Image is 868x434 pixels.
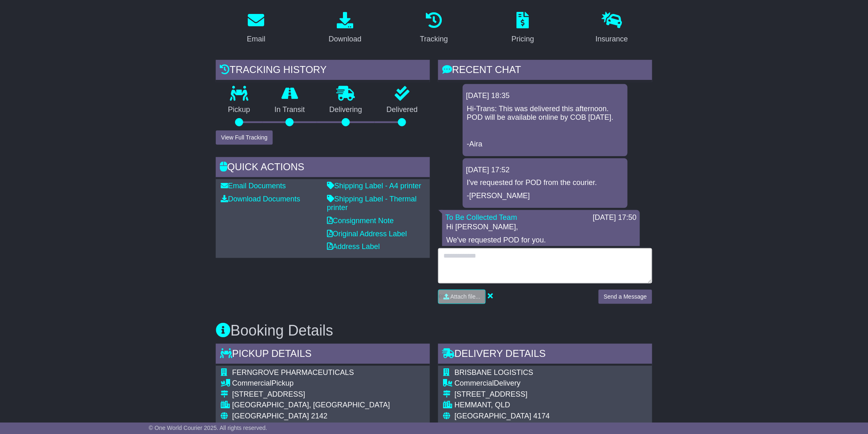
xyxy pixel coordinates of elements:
p: Delivered [375,105,430,114]
p: -[PERSON_NAME] [467,192,624,201]
span: 4174 [533,412,550,420]
button: Send a Message [598,290,652,304]
div: Delivery Details [438,344,652,366]
a: Pricing [506,9,539,48]
div: [DATE] 17:52 [466,166,624,175]
span: FERNGROVE PHARMACEUTICALS [232,368,354,377]
div: Tracking history [216,60,430,82]
span: [GEOGRAPHIC_DATA] [455,412,531,420]
button: View Full Tracking [216,130,273,145]
a: Address Label [327,242,380,251]
p: Hi-Trans: This was delivered this afternoon. POD will be available online by COB [DATE]. -Aira [467,105,624,149]
div: Insurance [596,34,628,45]
span: 2142 [311,412,327,420]
div: HEMMANT, QLD [455,401,640,410]
h3: Booking Details [216,322,652,339]
div: [DATE] 18:35 [466,91,624,101]
div: Pricing [512,34,534,45]
span: Commercial [455,379,494,387]
p: In Transit [263,105,318,114]
span: © One World Courier 2025. All rights reserved. [149,425,267,431]
span: Commercial [232,379,272,387]
p: Pickup [216,105,263,114]
a: To Be Collected Team [445,213,517,222]
div: Delivery [455,379,640,388]
div: Pickup [232,379,418,388]
a: Insurance [590,9,633,48]
div: [GEOGRAPHIC_DATA], [GEOGRAPHIC_DATA] [232,401,418,410]
span: [GEOGRAPHIC_DATA] [232,412,309,420]
div: [STREET_ADDRESS] [232,390,418,399]
a: Shipping Label - Thermal printer [327,195,417,212]
a: Download [323,9,367,48]
a: Tracking [415,9,453,48]
a: Download Documents [221,195,300,203]
div: Download [329,34,361,45]
a: Email Documents [221,182,286,190]
div: Tracking [420,34,448,45]
div: RECENT CHAT [438,60,652,82]
div: Email [247,34,265,45]
a: Shipping Label - A4 printer [327,182,421,190]
div: [STREET_ADDRESS] [455,390,640,399]
p: Hi [PERSON_NAME], [446,223,636,232]
div: Quick Actions [216,157,430,179]
a: Original Address Label [327,230,407,238]
div: Pickup Details [216,344,430,366]
a: Consignment Note [327,217,394,225]
a: Email [242,9,271,48]
p: We've requested POD for you. [446,236,636,245]
p: I've requested for POD from the courier. [467,178,624,187]
div: [DATE] 17:50 [593,213,637,222]
p: Delivering [317,105,375,114]
span: BRISBANE LOGISTICS [455,368,533,377]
